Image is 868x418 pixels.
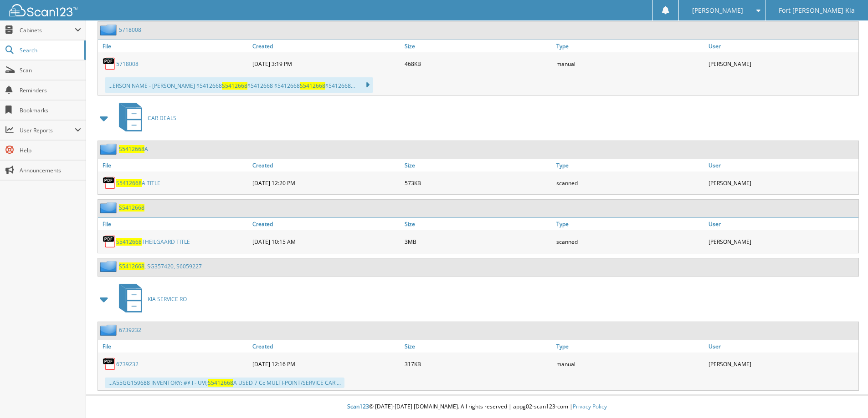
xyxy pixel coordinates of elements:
[554,232,706,251] div: scanned
[554,218,706,230] a: Type
[402,340,555,353] a: Size
[116,179,142,187] span: S5412668
[105,378,344,388] div: ...A55GG159688 INVENTORY: #¥ I - UVI; A USED 7 Cc MULTI-POINT/SERVICE CAR ...
[119,262,144,270] span: S5412668
[706,40,858,52] a: User
[98,218,250,230] a: File
[402,232,555,251] div: 3MB
[116,60,139,68] a: 5718008
[402,174,555,192] div: 573KB
[116,238,190,246] a: S5412668THEILGAARD TITLE
[222,82,247,90] span: S5412668
[779,8,855,13] span: Fort [PERSON_NAME] Kia
[250,55,402,73] div: [DATE] 3:19 PM
[706,55,858,73] div: [PERSON_NAME]
[20,146,81,154] span: Help
[20,26,75,34] span: Cabinets
[554,159,706,171] a: Type
[119,26,141,34] a: 5718008
[100,261,119,272] img: folder2.png
[148,295,187,303] span: KIA SERVICE RO
[706,174,858,192] div: [PERSON_NAME]
[119,145,144,153] span: S5412668
[98,159,250,171] a: File
[20,106,81,114] span: Bookmarks
[250,232,402,251] div: [DATE] 10:15 AM
[402,218,555,230] a: Size
[554,55,706,73] div: manual
[86,396,868,418] div: © [DATE]-[DATE] [DOMAIN_NAME]. All rights reserved | appg02-scan123-com |
[20,86,81,94] span: Reminders
[692,8,743,13] span: [PERSON_NAME]
[105,77,373,93] div: ...ERSON NAME - [PERSON_NAME] $5412668 $5412668 $5412668 $5412668...
[9,4,77,16] img: scan123-logo-white.svg
[103,57,116,71] img: PDF.png
[300,82,325,90] span: S5412668
[347,403,369,410] span: Scan123
[119,326,141,334] a: 6739232
[20,66,81,74] span: Scan
[402,55,555,73] div: 468KB
[116,238,142,246] span: S5412668
[208,379,233,387] span: S5412668
[706,159,858,171] a: User
[20,46,80,54] span: Search
[706,355,858,373] div: [PERSON_NAME]
[822,374,868,418] iframe: Chat Widget
[250,218,402,230] a: Created
[402,40,555,52] a: Size
[250,340,402,353] a: Created
[100,143,119,155] img: folder2.png
[113,100,176,136] a: CAR DEALS
[250,174,402,192] div: [DATE] 12:20 PM
[148,114,176,122] span: CAR DEALS
[402,355,555,373] div: 317KB
[98,40,250,52] a: File
[554,340,706,353] a: Type
[103,357,116,371] img: PDF.png
[103,176,116,190] img: PDF.png
[706,340,858,353] a: User
[573,403,607,410] a: Privacy Policy
[98,340,250,353] a: File
[113,281,187,317] a: KIA SERVICE RO
[706,218,858,230] a: User
[402,159,555,171] a: Size
[100,324,119,336] img: folder2.png
[250,355,402,373] div: [DATE] 12:16 PM
[103,235,116,248] img: PDF.png
[100,202,119,213] img: folder2.png
[554,174,706,192] div: scanned
[116,179,160,187] a: S5412668A TITLE
[250,40,402,52] a: Created
[250,159,402,171] a: Created
[554,40,706,52] a: Type
[706,232,858,251] div: [PERSON_NAME]
[20,126,75,134] span: User Reports
[119,262,202,270] a: S5412668, SG357420, S6059227
[119,145,148,153] a: S5412668A
[119,204,144,212] a: S5412668
[20,166,81,174] span: Announcements
[100,24,119,35] img: folder2.png
[116,360,139,368] a: 6739232
[554,355,706,373] div: manual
